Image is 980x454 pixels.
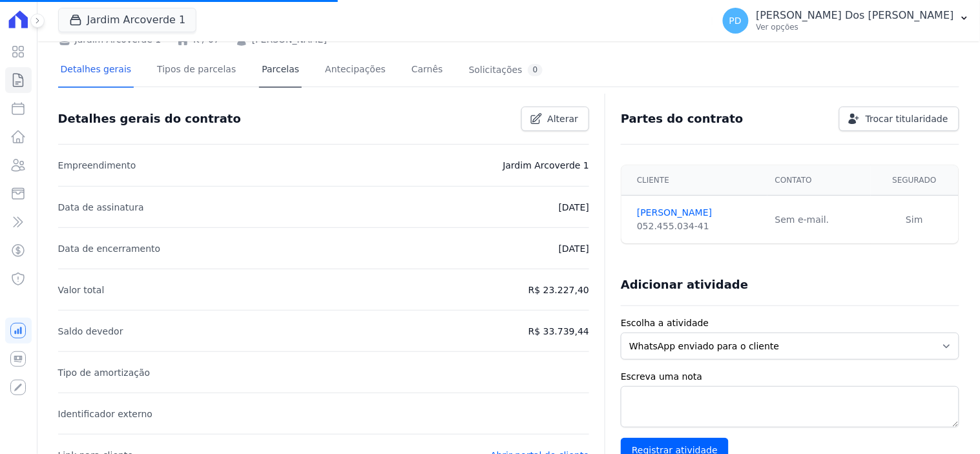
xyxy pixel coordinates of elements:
[58,158,136,173] p: Empreendimento
[621,370,959,384] label: Escreva uma nota
[58,406,152,422] p: Identificador externo
[259,54,302,88] a: Parcelas
[58,200,144,215] p: Data de assinatura
[528,324,589,339] p: R$ 33.739,44
[637,206,760,220] a: [PERSON_NAME]
[637,220,760,233] div: 052.455.034-41
[866,112,948,125] span: Trocar titularidade
[621,111,744,127] h3: Partes do contrato
[58,111,241,127] h3: Detalhes gerais do contrato
[871,165,959,196] th: Segurado
[58,8,197,32] button: Jardim Arcoverde 1
[154,54,238,88] a: Tipos de parcelas
[713,3,980,39] button: PD [PERSON_NAME] Dos [PERSON_NAME] Ver opções
[756,9,954,22] p: [PERSON_NAME] Dos [PERSON_NAME]
[767,196,871,244] td: Sem e-mail.
[871,196,959,244] td: Sim
[621,277,748,293] h3: Adicionar atividade
[409,54,446,88] a: Carnês
[839,107,959,131] a: Trocar titularidade
[322,54,388,88] a: Antecipações
[729,16,742,25] span: PD
[58,241,161,256] p: Data de encerramento
[58,324,123,339] p: Saldo devedor
[503,158,590,173] p: Jardim Arcoverde 1
[559,241,589,256] p: [DATE]
[528,64,543,76] div: 0
[469,64,543,76] div: Solicitações
[466,54,546,88] a: Solicitações0
[528,282,589,298] p: R$ 23.227,40
[767,165,871,196] th: Contato
[58,54,134,88] a: Detalhes gerais
[521,107,590,131] a: Alterar
[621,165,767,196] th: Cliente
[559,200,589,215] p: [DATE]
[756,22,954,32] p: Ver opções
[548,112,579,125] span: Alterar
[621,316,959,330] label: Escolha a atividade
[58,365,151,380] p: Tipo de amortização
[58,282,105,298] p: Valor total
